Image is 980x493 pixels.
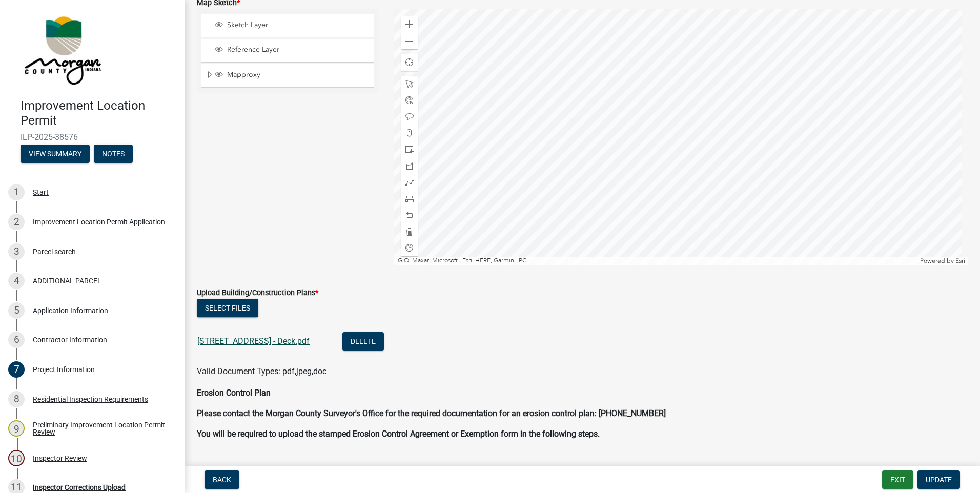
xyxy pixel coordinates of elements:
div: Zoom in [401,16,418,33]
li: Reference Layer [201,39,374,62]
strong: Erosion Control Plan [197,388,271,398]
div: 4 [8,273,25,289]
li: Sketch Layer [201,14,374,37]
div: Powered by [917,257,968,265]
ul: Layer List [200,12,375,90]
button: Update [917,470,960,489]
div: 5 [8,302,25,319]
button: Delete [342,332,384,351]
div: Preliminary Improvement Location Permit Review [33,421,168,436]
div: Application Information [33,307,108,314]
div: Find my location [401,54,418,71]
div: ADDITIONAL PARCEL [33,277,101,284]
div: 6 [8,332,25,348]
a: Esri [955,257,965,264]
div: Zoom out [401,33,418,49]
span: Reference Layer [224,45,370,54]
label: Upload Building/Construction Plans [197,290,318,297]
button: View Summary [21,145,90,163]
div: 8 [8,391,25,407]
div: IGIO, Maxar, Microsoft | Esri, HERE, Garmin, iPC [394,257,918,265]
strong: Please contact the Morgan County Surveyor's Office for the required documentation for an erosion ... [197,408,666,418]
span: Mapproxy [224,70,370,79]
div: 3 [8,243,25,260]
span: Back [213,476,231,484]
span: Expand [206,70,213,81]
div: Project Information [33,366,95,373]
img: Morgan County, Indiana [21,11,103,88]
a: [STREET_ADDRESS] - Deck.pdf [197,336,310,346]
button: Exit [882,470,913,489]
div: Mapproxy [213,70,370,80]
div: 2 [8,214,25,230]
div: Sketch Layer [213,20,370,31]
h4: Improvement Location Permit [21,98,176,128]
div: Improvement Location Permit Application [33,218,165,225]
div: Reference Layer [213,45,370,55]
button: Notes [94,145,133,163]
div: Parcel search [33,248,76,255]
span: ILP-2025-38576 [21,132,164,142]
div: Inspector Review [33,455,87,462]
div: 7 [8,361,25,378]
span: Valid Document Types: pdf,jpeg,doc [197,366,326,376]
span: Update [926,476,952,484]
button: Select files [197,299,258,317]
span: Sketch Layer [224,20,370,30]
div: 1 [8,184,25,200]
div: Start [33,189,49,196]
wm-modal-confirm: Notes [94,150,133,158]
div: Contractor Information [33,336,107,343]
button: Back [205,470,239,489]
li: Mapproxy [201,64,374,88]
wm-modal-confirm: Delete Document [342,337,384,347]
wm-modal-confirm: Summary [21,150,90,158]
div: 9 [8,420,25,437]
div: Residential Inspection Requirements [33,396,148,403]
strong: You will be required to upload the stamped Erosion Control Agreement or Exemption form in the fol... [197,429,600,439]
div: 10 [8,450,25,466]
div: Inspector Corrections Upload [33,484,126,491]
